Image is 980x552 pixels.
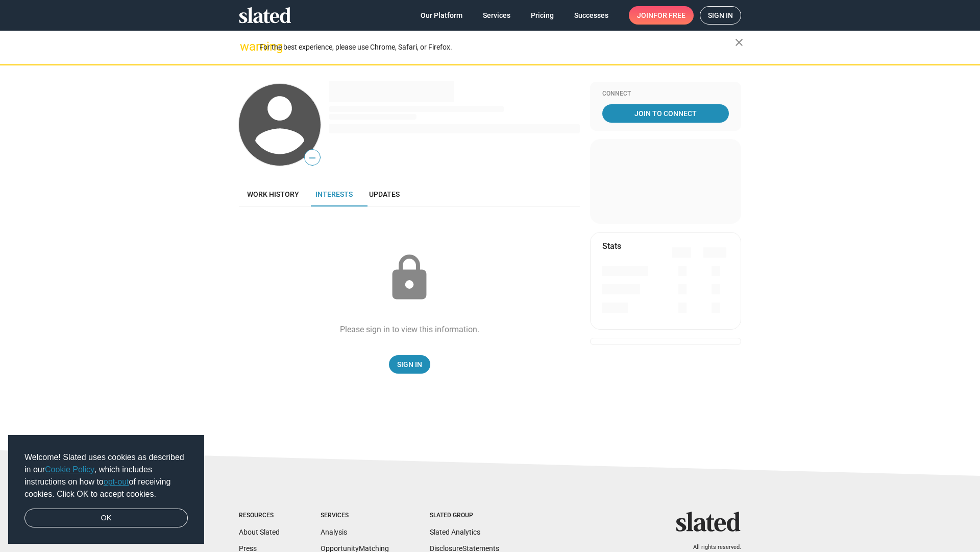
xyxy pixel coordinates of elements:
div: For the best experience, please use Chrome, Safari, or Firefox. [259,40,735,54]
mat-icon: close [733,36,745,49]
span: Join [637,6,685,25]
div: Slated Group [430,512,499,520]
span: Join To Connect [604,104,727,123]
span: for free [653,6,685,25]
span: Pricing [531,6,554,25]
a: Work history [239,182,307,206]
a: Joinfor free [629,6,694,25]
div: Resources [239,512,280,520]
a: Join To Connect [602,104,729,123]
a: Slated Analytics [430,528,480,536]
span: Sign In [397,355,422,374]
span: Updates [369,190,400,198]
span: Work history [247,190,299,198]
a: Sign In [389,355,430,374]
span: Successes [574,6,608,25]
span: — [305,151,320,165]
a: Analysis [321,528,347,536]
a: Cookie Policy [45,465,94,474]
div: Services [321,512,389,520]
a: Interests [307,182,361,206]
a: Sign in [700,6,741,25]
a: Services [475,6,519,25]
span: Interests [315,190,353,198]
mat-card-title: Stats [602,241,621,251]
span: Sign in [708,7,733,24]
a: Pricing [523,6,562,25]
div: Please sign in to view this information. [340,324,479,335]
div: Connect [602,90,729,98]
a: Updates [361,182,408,206]
div: cookieconsent [8,435,204,544]
a: dismiss cookie message [24,509,188,528]
span: Our Platform [421,6,462,25]
a: Successes [566,6,617,25]
a: opt-out [104,477,129,486]
span: Services [483,6,510,25]
mat-icon: warning [240,40,252,53]
a: Our Platform [412,6,471,25]
span: Welcome! Slated uses cookies as described in our , which includes instructions on how to of recei... [24,451,188,500]
a: About Slated [239,528,280,536]
mat-icon: lock [384,252,435,304]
